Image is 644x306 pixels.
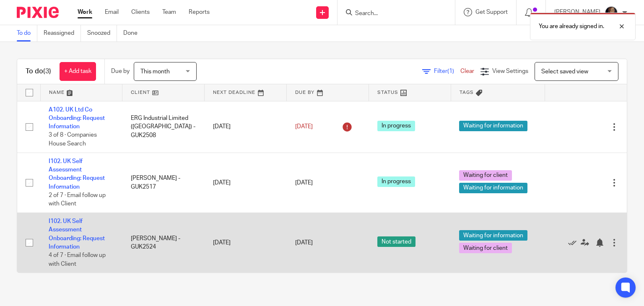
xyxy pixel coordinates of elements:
[78,8,92,16] a: Work
[460,90,474,95] span: Tags
[492,68,528,74] span: View Settings
[295,180,313,186] span: [DATE]
[459,121,527,131] span: Waiting for information
[49,158,105,190] a: I102. UK Self Assessment Onboarding: Request Information
[122,101,205,153] td: ERG Industrial Limited ([GEOGRAPHIC_DATA]) - GUK2508
[377,236,415,247] span: Not started
[205,213,287,273] td: [DATE]
[447,68,454,74] span: (1)
[131,8,150,16] a: Clients
[189,8,210,16] a: Reports
[568,239,581,247] a: Mark as done
[205,101,287,153] td: [DATE]
[49,253,106,267] span: 4 of 7 · Email follow up with Client
[459,243,512,253] span: Waiting for client
[459,170,512,181] span: Waiting for client
[162,8,176,16] a: Team
[26,67,51,76] h1: To do
[459,183,527,193] span: Waiting for information
[44,25,81,41] a: Reassigned
[541,69,588,75] span: Select saved view
[105,8,119,16] a: Email
[60,62,96,81] a: + Add task
[295,124,313,130] span: [DATE]
[539,22,604,31] p: You are already signed in.
[17,7,59,18] img: Pixie
[87,25,117,41] a: Snoozed
[122,213,205,273] td: [PERSON_NAME] - GUK2524
[49,218,105,250] a: I102. UK Self Assessment Onboarding: Request Information
[49,132,97,147] span: 3 of 8 · Companies House Search
[205,153,287,213] td: [DATE]
[377,121,415,131] span: In progress
[123,25,144,41] a: Done
[49,107,105,130] a: A102. UK Ltd Co Onboarding: Request Information
[460,68,474,74] a: Clear
[434,68,460,74] span: Filter
[111,67,130,75] p: Due by
[49,192,106,207] span: 2 of 7 · Email follow up with Client
[17,25,37,41] a: To do
[377,176,415,187] span: In progress
[295,240,313,246] span: [DATE]
[140,69,170,75] span: This month
[605,6,618,19] img: Screenshot%202023-08-23%20174648.png
[122,153,205,213] td: [PERSON_NAME] - GUK2517
[459,230,527,241] span: Waiting for information
[43,68,51,75] span: (3)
